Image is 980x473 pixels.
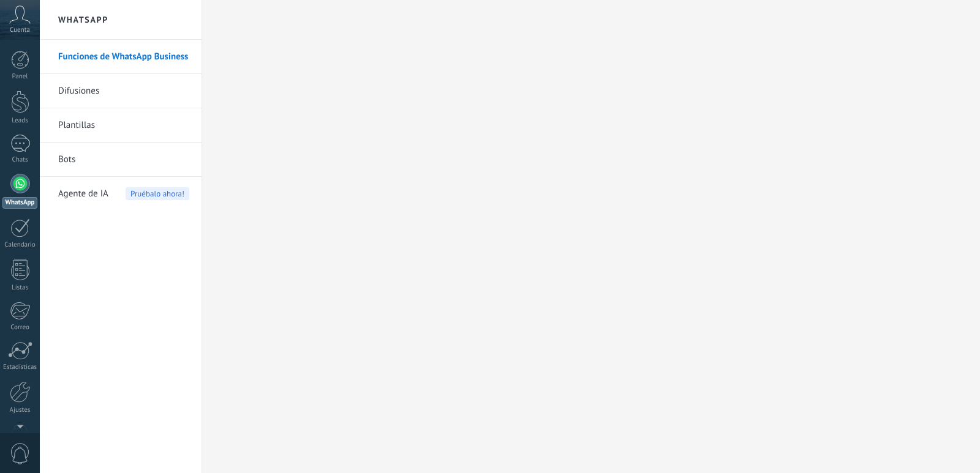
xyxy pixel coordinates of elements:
[2,284,38,292] div: Listas
[58,108,189,143] a: Plantillas
[58,177,108,211] span: Agente de IA
[10,26,30,34] span: Cuenta
[58,74,189,108] a: Difusiones
[2,156,38,164] div: Chats
[40,143,202,177] li: Bots
[58,40,189,74] a: Funciones de WhatsApp Business
[40,74,202,108] li: Difusiones
[2,406,38,414] div: Ajustes
[2,241,38,249] div: Calendario
[40,108,202,143] li: Plantillas
[58,143,189,177] a: Bots
[40,177,202,210] li: Agente de IA
[2,117,38,125] div: Leads
[2,363,38,371] div: Estadísticas
[126,187,189,200] span: Pruébalo ahora!
[40,40,202,74] li: Funciones de WhatsApp Business
[58,177,189,211] a: Agente de IAPruébalo ahora!
[2,324,38,332] div: Correo
[2,197,37,209] div: WhatsApp
[2,73,38,81] div: Panel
